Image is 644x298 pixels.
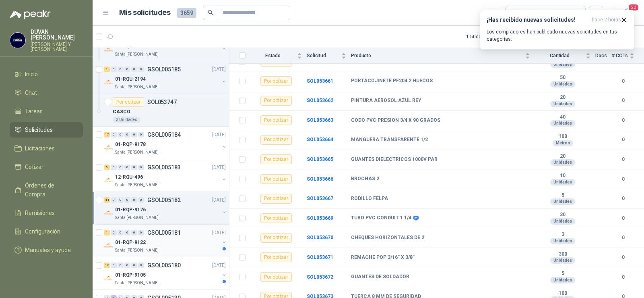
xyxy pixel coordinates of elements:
[147,165,181,170] p: GSOL005183
[10,122,83,138] a: Solicitudes
[535,290,590,297] b: 100
[612,234,634,242] b: 0
[307,53,340,58] span: Solicitud
[260,272,292,282] div: Por cotizar
[212,196,226,204] p: [DATE]
[25,144,55,153] span: Licitaciones
[115,271,146,279] p: 01-RQP-9105
[351,156,438,163] b: GUANTES DIELECTRICOS 1000V PAR
[25,163,43,171] span: Cotizar
[124,165,130,170] div: 0
[10,141,83,156] a: Licitaciones
[535,231,590,238] b: 3
[307,176,333,182] a: SOL053666
[612,273,634,281] b: 0
[104,132,110,138] div: 17
[115,206,146,214] p: 01-RQP-9176
[31,42,83,52] p: [PERSON_NAME] Y [PERSON_NAME]
[480,10,634,50] button: ¡Has recibido nuevas solicitudes!hace 2 horas Los compradores han publicado nuevas solicitudes en...
[10,159,83,175] a: Cotizar
[25,70,38,79] span: Inicio
[535,75,590,81] b: 50
[111,67,117,72] div: 0
[260,76,292,86] div: Por cotizar
[307,117,333,123] b: SOL053663
[104,67,110,72] div: 1
[260,115,292,125] div: Por cotizar
[307,156,333,162] a: SOL053665
[612,195,634,202] b: 0
[119,7,171,19] h1: Mis solicitudes
[124,132,130,138] div: 0
[10,10,51,19] img: Logo peakr
[535,114,590,121] b: 40
[118,165,124,170] div: 0
[208,10,213,15] span: search
[104,208,114,218] img: Company Logo
[104,241,114,250] img: Company Logo
[131,197,137,203] div: 0
[351,78,433,84] b: PORTACOJINETE PF204 2 HUECOS
[351,176,379,182] b: BROCHAS 2
[115,84,159,90] p: Santa [PERSON_NAME]
[550,218,575,225] div: Unidades
[307,137,333,142] b: SOL053664
[535,212,590,218] b: 30
[25,208,55,217] span: Remisiones
[115,247,159,254] p: Santa [PERSON_NAME]
[466,30,516,43] div: 1 - 50 de 759
[550,101,575,107] div: Unidades
[612,117,634,124] b: 0
[115,215,159,221] p: Santa [PERSON_NAME]
[592,17,621,23] span: hace 2 horas
[104,263,110,268] div: 18
[10,33,25,48] img: Company Logo
[147,99,177,105] p: SOL053747
[307,215,333,221] b: SOL053669
[10,205,83,221] a: Remisiones
[250,48,307,64] th: Estado
[535,271,590,277] b: 5
[212,66,226,73] p: [DATE]
[104,260,227,286] a: 18 0 0 0 0 0 GSOL005180[DATE] Company Logo01-RQP-9105Santa [PERSON_NAME]
[115,280,159,286] p: Santa [PERSON_NAME]
[212,229,226,237] p: [DATE]
[212,262,226,269] p: [DATE]
[553,140,573,146] div: Metros
[487,17,588,23] h3: ¡Has recibido nuevas solicitudes!
[550,238,575,244] div: Unidades
[138,197,144,203] div: 0
[307,235,333,240] a: SOL053670
[147,263,181,268] p: GSOL005180
[351,48,535,64] th: Producto
[351,137,428,143] b: MANGUERA TRANSPARENTE 1/2
[487,28,627,43] p: Los compradores han publicado nuevas solicitudes en tus categorías.
[115,51,159,58] p: Santa [PERSON_NAME]
[351,98,421,104] b: PINTURA AEROSOL AZUL REY
[612,175,634,183] b: 0
[351,117,440,124] b: CODO PVC PRESION 3/4 X 90 GRADOS
[131,165,137,170] div: 0
[212,164,226,171] p: [DATE]
[10,224,83,239] a: Configuración
[124,67,130,72] div: 0
[260,174,292,184] div: Por cotizar
[104,195,227,221] a: 44 0 0 0 0 0 GSOL005182[DATE] Company Logo01-RQP-9176Santa [PERSON_NAME]
[351,235,424,241] b: CHEQUES HORIZONTALES DE 2
[104,228,227,254] a: 1 0 0 0 0 0 GSOL005181[DATE] Company Logo01-RQP-9122Santa [PERSON_NAME]
[550,81,575,88] div: Unidades
[351,196,388,202] b: RODILLO FELPA
[118,132,124,138] div: 0
[260,252,292,262] div: Por cotizar
[307,196,333,201] a: SOL053667
[115,141,146,148] p: 01-RQP-9178
[612,156,634,163] b: 0
[104,165,110,170] div: 5
[351,53,524,58] span: Producto
[628,4,639,11] span: 20
[104,163,227,188] a: 5 0 0 0 0 0 GSOL005183[DATE] Company Logo12-RQU-496Santa [PERSON_NAME]
[147,230,181,235] p: GSOL005181
[115,149,159,156] p: Santa [PERSON_NAME]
